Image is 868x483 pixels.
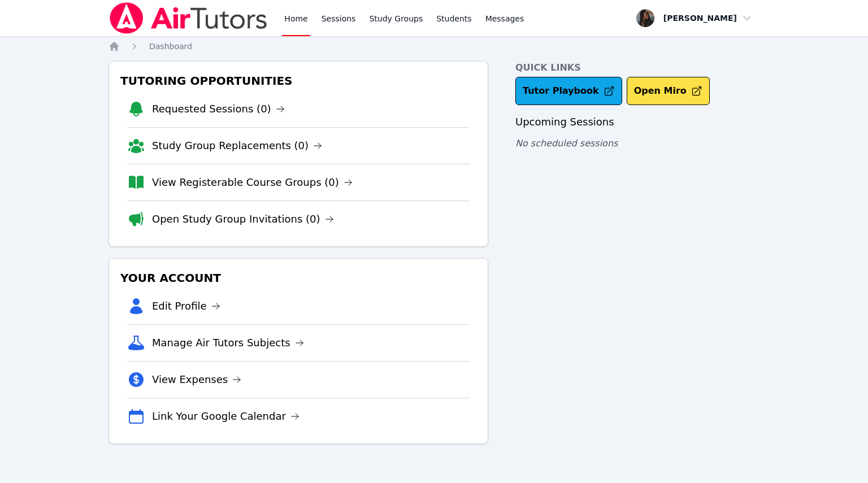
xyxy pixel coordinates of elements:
[149,42,192,51] span: Dashboard
[515,61,759,75] h4: Quick Links
[152,101,285,117] a: Requested Sessions (0)
[152,211,334,227] a: Open Study Group Invitations (0)
[108,41,759,52] nav: Breadcrumb
[108,2,268,34] img: Air Tutors
[152,408,300,424] a: Link Your Google Calendar
[118,268,479,288] h3: Your Account
[485,13,524,24] span: Messages
[149,41,192,52] a: Dashboard
[515,114,759,130] h3: Upcoming Sessions
[152,175,353,190] a: View Registerable Course Groups (0)
[627,77,710,105] button: Open Miro
[152,138,322,154] a: Study Group Replacements (0)
[152,335,304,351] a: Manage Air Tutors Subjects
[152,372,241,388] a: View Expenses
[118,71,479,91] h3: Tutoring Opportunities
[515,77,622,105] a: Tutor Playbook
[515,138,618,149] span: No scheduled sessions
[152,298,220,314] a: Edit Profile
